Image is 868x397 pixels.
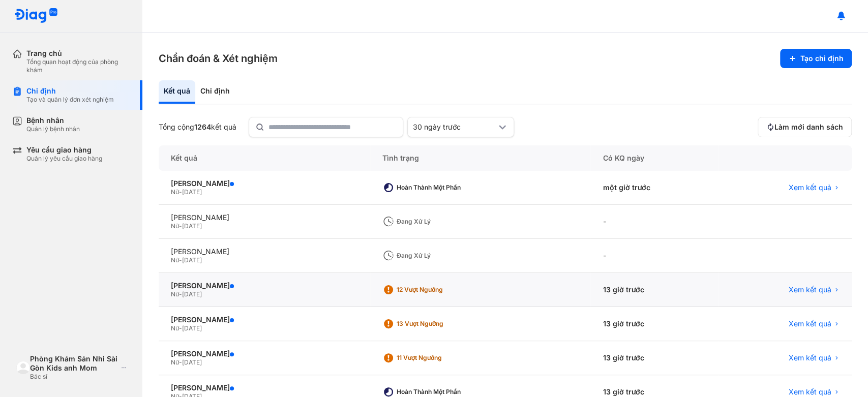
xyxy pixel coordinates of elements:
[171,179,358,188] div: [PERSON_NAME]
[179,188,182,196] span: -
[171,290,179,298] span: Nữ
[758,117,852,137] button: Làm mới danh sách
[590,145,718,171] div: Có KQ ngày
[590,273,718,307] div: 13 giờ trước
[159,51,278,66] h3: Chẩn đoán & Xét nghiệm
[774,123,843,132] span: Làm mới danh sách
[171,324,179,332] span: Nữ
[789,285,831,294] span: Xem kết quả
[590,341,718,375] div: 13 giờ trước
[397,218,478,226] div: Đang xử lý
[171,281,358,290] div: [PERSON_NAME]
[179,358,182,366] span: -
[370,145,591,171] div: Tình trạng
[14,8,58,24] img: logo
[182,358,202,366] span: [DATE]
[590,239,718,273] div: -
[159,123,236,132] div: Tổng cộng kết quả
[413,123,496,132] div: 30 ngày trước
[179,222,182,230] span: -
[171,256,179,264] span: Nữ
[26,86,114,96] div: Chỉ định
[16,361,30,375] img: logo
[182,188,202,196] span: [DATE]
[789,319,831,328] span: Xem kết quả
[26,155,102,163] div: Quản lý yêu cầu giao hàng
[26,145,102,155] div: Yêu cầu giao hàng
[171,383,358,392] div: [PERSON_NAME]
[590,307,718,341] div: 13 giờ trước
[171,188,179,196] span: Nữ
[590,171,718,205] div: một giờ trước
[182,324,202,332] span: [DATE]
[789,183,831,192] span: Xem kết quả
[171,222,179,230] span: Nữ
[397,184,478,192] div: Hoàn thành một phần
[26,96,114,104] div: Tạo và quản lý đơn xét nghiệm
[194,123,211,131] span: 1264
[179,324,182,332] span: -
[171,358,179,366] span: Nữ
[780,49,852,68] button: Tạo chỉ định
[159,80,195,104] div: Kết quả
[397,388,478,396] div: Hoàn thành một phần
[397,286,478,294] div: 12 Vượt ngưỡng
[26,58,130,74] div: Tổng quan hoạt động của phòng khám
[182,256,202,264] span: [DATE]
[171,247,358,256] div: [PERSON_NAME]
[171,315,358,324] div: [PERSON_NAME]
[179,256,182,264] span: -
[182,222,202,230] span: [DATE]
[171,349,358,358] div: [PERSON_NAME]
[397,252,478,260] div: Đang xử lý
[182,290,202,298] span: [DATE]
[159,145,370,171] div: Kết quả
[195,80,235,104] div: Chỉ định
[789,353,831,362] span: Xem kết quả
[590,205,718,239] div: -
[171,213,358,222] div: [PERSON_NAME]
[397,320,478,328] div: 13 Vượt ngưỡng
[26,116,80,125] div: Bệnh nhân
[397,354,478,362] div: 11 Vượt ngưỡng
[30,373,117,381] div: Bác sĩ
[30,354,117,373] div: Phòng Khám Sản Nhi Sài Gòn Kids anh Mom
[179,290,182,298] span: -
[26,49,130,58] div: Trang chủ
[26,125,80,133] div: Quản lý bệnh nhân
[789,387,831,396] span: Xem kết quả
